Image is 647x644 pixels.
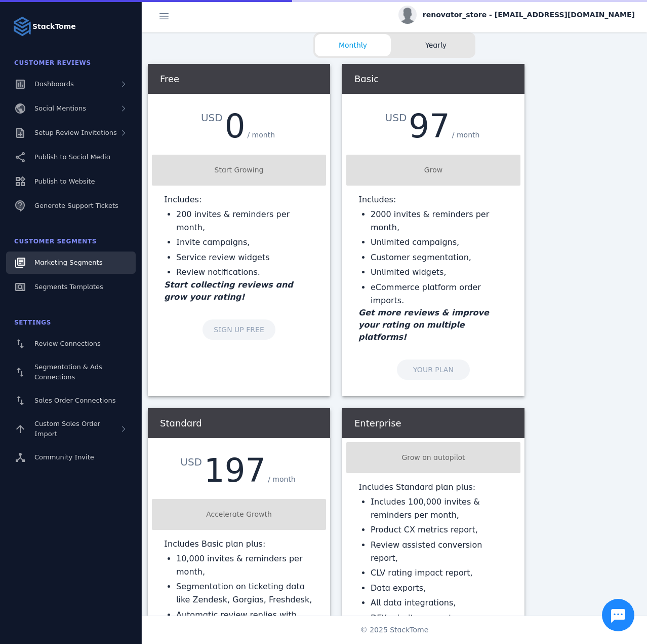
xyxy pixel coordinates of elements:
[6,333,136,355] a: Review Connections
[176,580,314,606] li: Segmentation on ticketing data like Zendesk, Gorgias, Freshdesk,
[14,319,51,326] span: Settings
[6,195,136,217] a: Generate Support Tickets
[164,538,314,550] p: Includes Basic plan plus:
[6,357,136,387] a: Segmentation & Ads Connections
[204,454,266,487] div: 197
[360,625,429,635] span: © 2025 StackTome
[160,74,179,84] span: Free
[371,208,508,234] li: 2000 invites & reminders per month,
[385,110,409,125] div: USD
[6,252,136,274] a: Marketing Segments
[398,6,417,24] img: profile.jpg
[34,80,74,88] span: Dashboards
[371,539,508,564] li: Review assisted conversion report,
[371,582,508,595] li: Data exports,
[34,259,102,266] span: Marketing Segments
[14,238,97,245] span: Customer Segments
[6,146,136,168] a: Publish to Social Media
[164,280,293,302] em: Start collecting reviews and grow your rating!
[354,418,401,428] span: Enterprise
[6,276,136,298] a: Segments Templates
[201,110,225,125] div: USD
[176,552,314,578] li: 10,000 invites & reminders per month,
[176,266,314,279] li: Review notifications.
[398,6,635,24] button: renovator_store - [EMAIL_ADDRESS][DOMAIN_NAME]
[34,202,118,209] span: Generate Support Tickets
[358,481,508,493] p: Includes Standard plan plus:
[6,446,136,469] a: Community Invite
[266,472,298,487] div: / month
[32,21,76,32] strong: StackTome
[34,177,95,185] span: Publish to Website
[371,495,508,521] li: Includes 100,000 invites & reminders per month,
[423,10,635,20] span: renovator_store - [EMAIL_ADDRESS][DOMAIN_NAME]
[34,283,103,291] span: Segments Templates
[245,128,277,142] div: / month
[156,509,322,520] div: Accelerate Growth
[450,128,482,142] div: / month
[315,40,391,51] span: Monthly
[398,40,474,51] span: Yearly
[34,129,117,136] span: Setup Review Invitations
[34,453,94,461] span: Community Invite
[350,165,516,175] div: Grow
[371,266,508,279] li: Unlimited widgets,
[34,397,115,404] span: Sales Order Connections
[371,612,508,625] li: DFY priority support.
[176,609,314,634] li: Automatic review replies with ChatGPT AI,
[12,16,32,37] img: Logo image
[358,194,508,206] p: Includes:
[34,153,110,161] span: Publish to Social Media
[409,110,450,142] div: 97
[6,170,136,193] a: Publish to Website
[164,194,314,206] p: Includes:
[225,110,246,142] div: 0
[350,452,516,463] div: Grow on autopilot
[371,236,508,249] li: Unlimited campaigns,
[176,251,314,264] li: Service review widgets
[371,523,508,536] li: Product CX metrics report,
[34,340,101,347] span: Review Connections
[371,281,508,307] li: eCommerce platform order imports.
[156,165,322,175] div: Start Growing
[176,236,314,249] li: Invite campaigns,
[358,308,489,342] em: Get more reviews & improve your rating on multiple platforms!
[176,208,314,234] li: 200 invites & reminders per month,
[354,74,379,84] span: Basic
[34,104,86,112] span: Social Mentions
[14,59,91,66] span: Customer Reviews
[160,418,202,428] span: Standard
[371,251,508,264] li: Customer segmentation,
[6,389,136,412] a: Sales Order Connections
[371,566,508,580] li: CLV rating impact report,
[371,596,508,610] li: All data integrations,
[34,363,102,381] span: Segmentation & Ads Connections
[34,420,100,438] span: Custom Sales Order Import
[180,454,204,470] div: USD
